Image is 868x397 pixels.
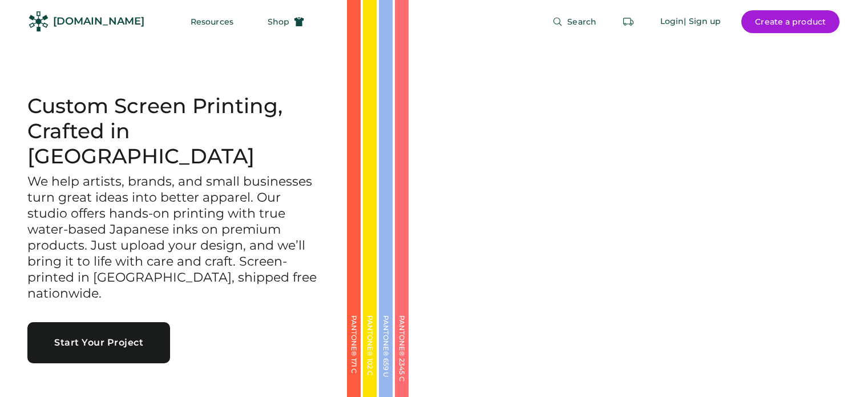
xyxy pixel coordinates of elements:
button: Resources [177,10,247,33]
div: [DOMAIN_NAME] [53,14,144,29]
button: Shop [254,10,318,33]
img: Rendered Logo - Screens [29,11,49,31]
button: Retrieve an order [617,10,640,33]
span: Search [567,18,596,26]
div: Login [660,16,684,27]
span: Shop [268,18,289,26]
div: | Sign up [684,16,721,27]
button: Search [539,10,610,33]
button: Create a product [741,10,839,33]
button: Start Your Project [27,322,170,363]
h1: Custom Screen Printing, Crafted in [GEOGRAPHIC_DATA] [27,94,320,169]
h3: We help artists, brands, and small businesses turn great ideas into better apparel. Our studio of... [27,174,320,302]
